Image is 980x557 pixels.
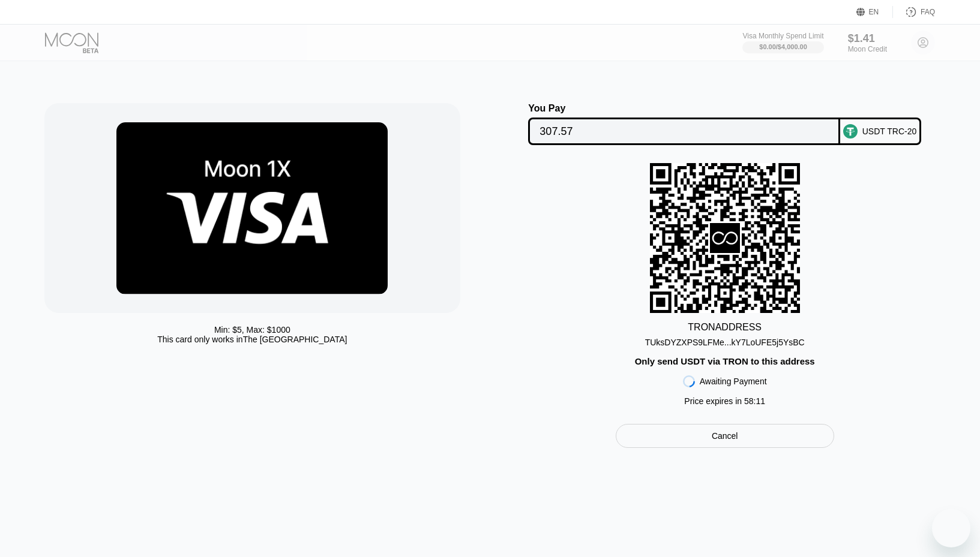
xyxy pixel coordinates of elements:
[742,32,823,40] div: Visa Monthly Spend Limit
[528,103,840,114] div: You Pay
[742,32,823,53] div: Visa Monthly Spend Limit$0.00/$4,000.00
[862,127,917,136] div: USDT TRC-20
[684,396,765,406] div: Price expires in
[893,6,935,18] div: FAQ
[856,6,893,18] div: EN
[921,8,935,16] div: FAQ
[712,430,738,441] div: Cancel
[157,335,347,344] div: This card only works in The [GEOGRAPHIC_DATA]
[214,325,290,335] div: Min: $ 5 , Max: $ 1000
[635,356,815,366] div: Only send USDT via TRON to this address
[645,338,805,347] div: TUksDYZXPS9LFMe...kY7LoUFE5j5YsBC
[502,103,948,145] div: You PayUSDT TRC-20
[932,509,970,547] iframe: Кнопка запуска окна обмена сообщениями
[744,396,765,406] span: 58 : 11
[616,424,834,448] div: Cancel
[759,43,807,50] div: $0.00 / $4,000.00
[869,8,879,16] div: EN
[688,322,762,333] div: TRON ADDRESS
[700,377,767,386] div: Awaiting Payment
[645,333,805,347] div: TUksDYZXPS9LFMe...kY7LoUFE5j5YsBC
